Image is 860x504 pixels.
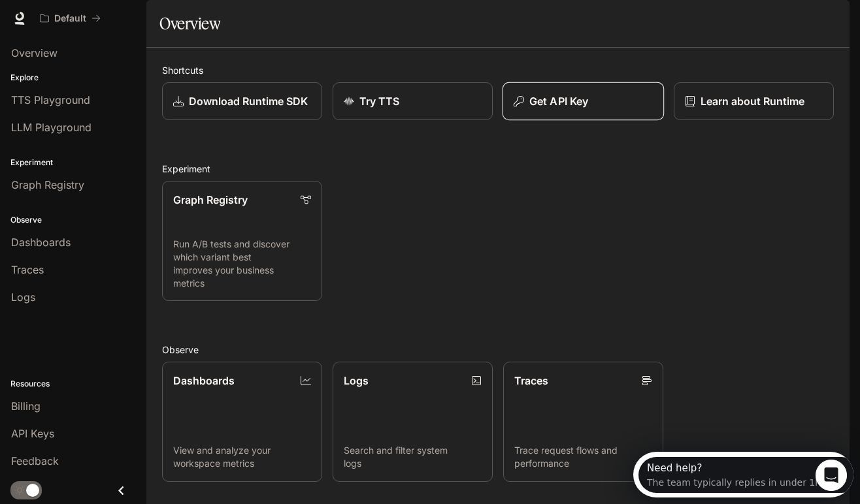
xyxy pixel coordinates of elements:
[173,444,311,470] p: View and analyze your workspace metrics
[816,460,847,491] iframe: Intercom live chat
[14,11,188,22] div: Need help?
[162,181,322,301] a: Graph RegistryRun A/B tests and discover which variant best improves your business metrics
[162,362,322,482] a: DashboardsView and analyze your workspace metrics
[5,5,226,41] div: Open Intercom Messenger
[173,192,248,208] p: Graph Registry
[189,93,308,109] p: Download Runtime SDK
[701,93,804,109] p: Learn about Runtime
[162,82,322,120] a: Download Runtime SDK
[503,82,664,121] button: Get API Key
[173,373,235,388] p: Dashboards
[14,22,188,35] div: The team typically replies in under 1h
[514,444,652,470] p: Trace request flows and performance
[34,5,107,31] button: All workspaces
[162,343,834,356] h2: Observe
[344,444,482,470] p: Search and filter system logs
[359,93,399,109] p: Try TTS
[162,63,834,77] h2: Shortcuts
[344,373,369,388] p: Logs
[503,362,663,482] a: TracesTrace request flows and performance
[633,452,853,497] iframe: Intercom live chat discovery launcher
[173,238,311,290] p: Run A/B tests and discover which variant best improves your business metrics
[162,162,834,176] h2: Experiment
[674,82,834,120] a: Learn about Runtime
[333,362,493,482] a: LogsSearch and filter system logs
[159,10,220,37] h1: Overview
[54,13,86,24] p: Default
[529,93,588,109] p: Get API Key
[514,373,548,388] p: Traces
[333,82,493,120] a: Try TTS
